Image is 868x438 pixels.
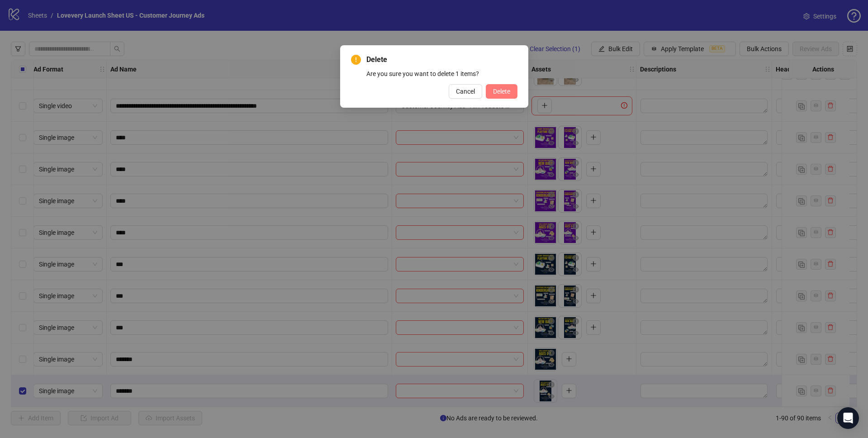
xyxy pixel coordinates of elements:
div: Open Intercom Messenger [837,407,859,429]
button: Cancel [449,84,482,99]
div: Are you sure you want to delete 1 items? [366,69,517,79]
span: exclamation-circle [351,55,361,65]
button: Delete [486,84,517,99]
span: Delete [366,54,517,65]
span: Delete [493,88,510,95]
span: Cancel [456,88,475,95]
